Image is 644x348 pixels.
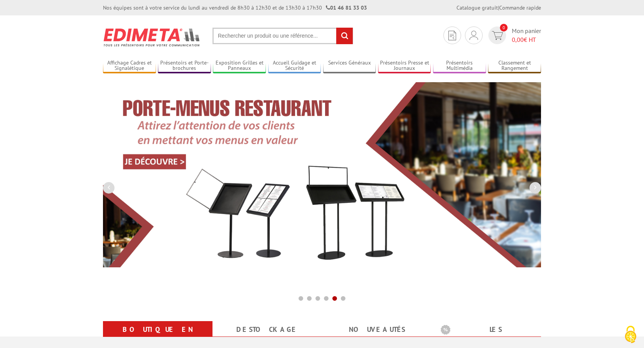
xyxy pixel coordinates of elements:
[222,323,313,336] a: Destockage
[621,325,640,344] img: Cookies (fenêtre modale)
[336,28,353,44] input: rechercher
[470,31,478,40] img: devis rapide
[378,60,431,72] a: Présentoirs Presse et Journaux
[500,24,508,31] span: 0
[326,4,367,11] strong: 01 46 81 33 03
[486,27,541,44] a: devis rapide 0 Mon panier 0,00€ HT
[103,4,367,12] div: Nos équipes sont à votre service du lundi au vendredi de 8h30 à 12h30 et de 13h30 à 17h30
[212,28,353,44] input: Rechercher un produit ou une référence...
[331,323,422,336] a: nouveautés
[433,60,486,72] a: Présentoirs Multimédia
[488,60,541,72] a: Classement et Rangement
[512,35,541,44] span: € HT
[448,31,456,40] img: devis rapide
[499,4,541,11] a: Commande rapide
[456,4,541,12] div: |
[512,36,524,43] span: 0,00
[323,60,376,72] a: Services Généraux
[512,27,541,44] span: Mon panier
[617,322,644,348] button: Cookies (fenêtre modale)
[103,60,156,72] a: Affichage Cadres et Signalétique
[103,23,201,51] img: Présentoir, panneau, stand - Edimeta - PLV, affichage, mobilier bureau, entreprise
[441,323,537,338] b: Les promotions
[268,60,321,72] a: Accueil Guidage et Sécurité
[213,60,266,72] a: Exposition Grilles et Panneaux
[158,60,211,72] a: Présentoirs et Porte-brochures
[492,31,503,40] img: devis rapide
[456,4,498,11] a: Catalogue gratuit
